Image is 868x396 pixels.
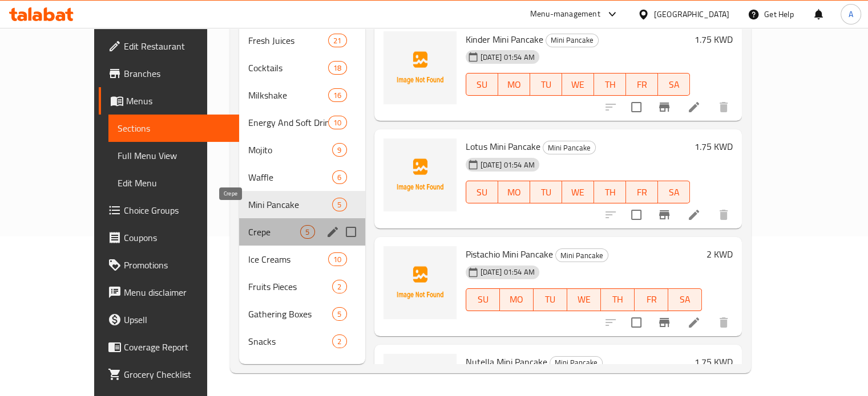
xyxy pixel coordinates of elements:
h6: 1.75 KWD [695,138,733,154]
button: WE [567,288,601,311]
span: SU [471,76,494,93]
div: items [332,334,346,348]
div: Mini Pancake [546,34,599,47]
span: Nutella Mini Pancake [466,353,547,370]
span: Mini Pancake [543,141,595,154]
span: TH [605,291,630,308]
span: 18 [329,63,346,74]
button: delete [710,201,737,228]
span: FR [639,291,664,308]
a: Coupons [99,224,239,251]
span: Edit Restaurant [124,39,230,53]
button: FR [626,181,658,203]
span: 2 [333,336,346,347]
img: Kinder Mini Pancake [383,31,457,104]
span: TH [599,76,621,93]
div: items [328,252,346,266]
button: TH [594,181,626,203]
span: Cocktails [248,61,328,75]
span: Mini Pancake [546,34,598,47]
div: [GEOGRAPHIC_DATA] [654,8,729,21]
span: Select to update [624,95,648,119]
button: TU [530,181,562,203]
span: TU [538,291,563,308]
img: Lotus Mini Pancake [383,138,457,211]
div: Fruits Pieces2 [239,273,365,300]
a: Sections [108,115,239,142]
div: items [328,88,346,102]
span: Grocery Checklist [124,368,230,381]
span: MO [504,291,529,308]
button: delete [710,309,737,336]
span: SU [471,291,495,308]
button: MO [498,73,530,96]
span: Pistachio Mini Pancake [466,246,553,263]
div: Menu-management [530,7,600,21]
span: Fruits Pieces [248,280,332,293]
span: Mini Pancake [556,249,608,262]
span: Edit Menu [118,176,230,190]
button: SU [466,181,498,203]
span: MO [503,184,526,201]
span: 5 [301,227,314,238]
button: WE [562,73,594,96]
a: Menu disclaimer [99,279,239,306]
div: items [332,198,346,211]
span: Waffle [248,170,332,184]
span: Gathering Boxes [248,307,332,321]
div: Mini Pancake [248,198,332,211]
span: Menus [126,94,230,108]
span: Fresh Juices [248,34,328,47]
div: items [332,280,346,293]
a: Choice Groups [99,197,239,224]
a: Menus [99,87,239,115]
button: TH [601,288,635,311]
div: Ice Creams [248,252,328,266]
button: Branch-specific-item [651,93,678,121]
span: Kinder Mini Pancake [466,31,543,48]
span: 21 [329,35,346,46]
span: 9 [333,145,346,156]
div: Crepe5edit [239,218,365,246]
div: Snacks2 [239,328,365,355]
span: Branches [124,67,230,80]
span: Energy And Soft Drinks [248,116,328,129]
span: Promotions [124,258,230,272]
span: TH [599,184,621,201]
a: Edit menu item [687,316,701,329]
span: Crepe [248,225,300,239]
a: Edit Menu [108,169,239,197]
div: Waffle6 [239,164,365,191]
h6: 1.75 KWD [695,354,733,370]
a: Coverage Report [99,333,239,361]
button: delete [710,93,737,121]
span: [DATE] 01:54 AM [476,267,539,277]
a: Upsell [99,306,239,333]
nav: Menu sections [239,22,365,360]
div: Mini Pancake5 [239,191,365,218]
span: Upsell [124,313,230,326]
h6: 2 KWD [706,246,733,262]
span: Sections [118,121,230,135]
span: FR [631,76,653,93]
button: FR [635,288,668,311]
a: Edit menu item [687,208,701,222]
span: Mojito [248,143,332,157]
span: TU [535,184,558,201]
span: 10 [329,117,346,128]
span: SA [663,76,685,93]
div: items [328,116,346,129]
span: 6 [333,172,346,183]
div: Mojito9 [239,136,365,164]
img: Pistachio Mini Pancake [383,246,457,319]
button: TU [530,73,562,96]
button: SA [658,181,690,203]
div: Gathering Boxes5 [239,300,365,328]
span: WE [567,184,590,201]
span: 16 [329,90,346,101]
button: SU [466,73,498,96]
